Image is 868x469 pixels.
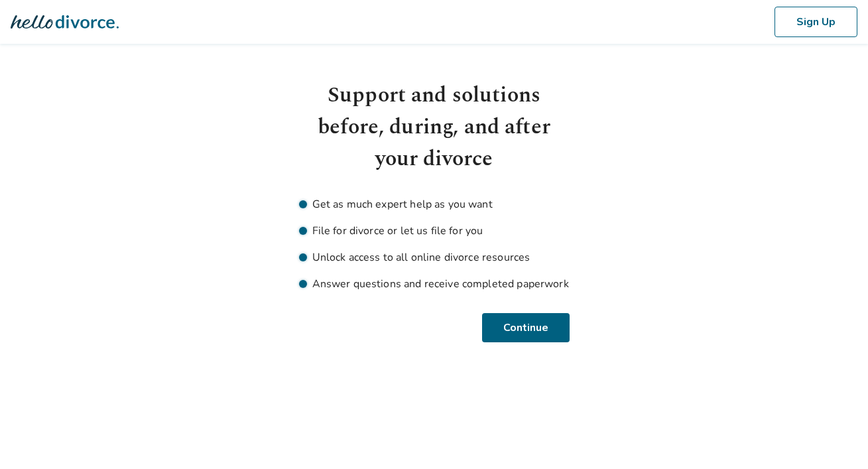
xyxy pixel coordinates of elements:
[299,80,570,175] h1: Support and solutions before, during, and after your divorce
[299,223,570,239] li: File for divorce or let us file for you
[299,196,570,212] li: Get as much expert help as you want
[775,7,857,37] button: Sign Up
[299,249,570,265] li: Unlock access to all online divorce resources
[484,313,570,342] button: Continue
[299,276,570,292] li: Answer questions and receive completed paperwork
